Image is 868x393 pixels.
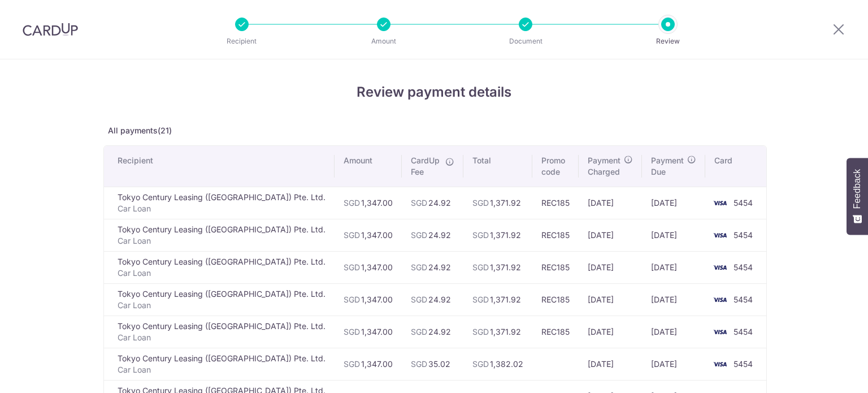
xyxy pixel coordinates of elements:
td: Tokyo Century Leasing ([GEOGRAPHIC_DATA]) Pte. Ltd. [104,219,335,251]
td: 24.92 [402,283,463,316]
td: 24.92 [402,219,463,251]
span: SGD [472,295,489,304]
td: 1,347.00 [335,219,402,251]
p: Car Loan [118,203,325,214]
td: [DATE] [579,251,642,283]
p: All payments(21) [103,125,765,136]
span: SGD [411,359,427,369]
td: 1,347.00 [335,283,402,316]
span: SGD [411,327,427,336]
td: 1,371.92 [463,251,532,283]
p: Amount [342,36,426,47]
img: <span class="translation_missing" title="translation missing: en.account_steps.new_confirm_form.b... [709,357,731,371]
td: [DATE] [579,348,642,380]
h4: Review payment details [103,82,765,102]
th: Card [705,146,766,187]
img: <span class="translation_missing" title="translation missing: en.account_steps.new_confirm_form.b... [709,261,731,274]
span: Payment Due [651,155,684,178]
img: <span class="translation_missing" title="translation missing: en.account_steps.new_confirm_form.b... [709,228,731,242]
td: [DATE] [642,187,705,219]
td: REC185 [532,251,579,283]
span: SGD [344,230,360,240]
td: 1,371.92 [463,316,532,348]
span: 5454 [734,327,753,336]
p: Recipient [200,36,284,47]
td: 1,382.02 [463,348,532,380]
td: 1,347.00 [335,348,402,380]
span: SGD [344,198,360,208]
th: Promo code [532,146,579,187]
span: 5454 [734,359,753,369]
span: CardUp Fee [411,155,440,178]
img: <span class="translation_missing" title="translation missing: en.account_steps.new_confirm_form.b... [709,293,731,306]
span: SGD [472,262,489,272]
p: Car Loan [118,300,325,311]
td: [DATE] [579,316,642,348]
td: 1,347.00 [335,251,402,283]
td: 1,347.00 [335,187,402,219]
img: <span class="translation_missing" title="translation missing: en.account_steps.new_confirm_form.b... [709,196,731,210]
span: Payment Charged [588,155,620,178]
span: SGD [472,359,489,369]
td: 24.92 [402,251,463,283]
button: Feedback - Show survey [847,158,868,235]
p: Car Loan [118,267,325,279]
td: REC185 [532,219,579,251]
img: CardUp [23,23,78,36]
th: Recipient [104,146,335,187]
span: SGD [411,295,427,304]
th: Amount [335,146,402,187]
th: Total [463,146,532,187]
span: SGD [411,230,427,240]
p: Review [626,36,710,47]
td: 1,371.92 [463,283,532,316]
td: 1,371.92 [463,187,532,219]
span: SGD [344,359,360,369]
img: <span class="translation_missing" title="translation missing: en.account_steps.new_confirm_form.b... [709,325,731,339]
span: SGD [344,262,360,272]
p: Document [484,36,567,47]
span: SGD [411,262,427,272]
td: 35.02 [402,348,463,380]
td: REC185 [532,187,579,219]
span: SGD [411,198,427,208]
td: Tokyo Century Leasing ([GEOGRAPHIC_DATA]) Pte. Ltd. [104,251,335,283]
span: 5454 [734,230,753,240]
td: [DATE] [642,348,705,380]
p: Car Loan [118,332,325,343]
span: 5454 [734,262,753,272]
p: Car Loan [118,235,325,247]
td: 1,347.00 [335,316,402,348]
td: [DATE] [642,283,705,316]
span: 5454 [734,295,753,304]
td: Tokyo Century Leasing ([GEOGRAPHIC_DATA]) Pte. Ltd. [104,187,335,219]
span: Feedback [852,169,862,209]
span: SGD [472,198,489,208]
span: SGD [472,230,489,240]
td: [DATE] [642,316,705,348]
td: [DATE] [642,219,705,251]
td: 1,371.92 [463,219,532,251]
td: Tokyo Century Leasing ([GEOGRAPHIC_DATA]) Pte. Ltd. [104,348,335,380]
span: SGD [344,295,360,304]
td: 24.92 [402,187,463,219]
td: REC185 [532,283,579,316]
p: Car Loan [118,364,325,375]
td: REC185 [532,316,579,348]
td: [DATE] [579,187,642,219]
td: Tokyo Century Leasing ([GEOGRAPHIC_DATA]) Pte. Ltd. [104,316,335,348]
td: [DATE] [642,251,705,283]
td: 24.92 [402,316,463,348]
span: 5454 [734,198,753,208]
span: SGD [344,327,360,336]
td: Tokyo Century Leasing ([GEOGRAPHIC_DATA]) Pte. Ltd. [104,283,335,316]
span: SGD [472,327,489,336]
td: [DATE] [579,219,642,251]
td: [DATE] [579,283,642,316]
